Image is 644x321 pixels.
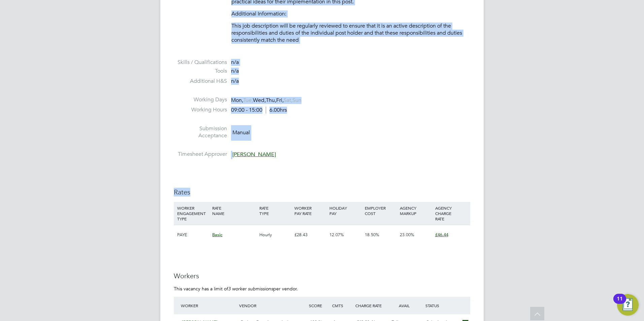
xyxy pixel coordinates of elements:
[354,299,389,312] div: Charge Rate
[389,299,424,312] div: Avail
[398,202,433,219] div: AGENCY MARKUP
[231,10,470,17] p: Additional Information:
[617,294,639,316] button: Open Resource Center, 11 new notifications
[617,299,623,308] div: 11
[231,78,239,84] span: n/a
[231,23,470,43] p: This job description will be regularly reviewed to ensure that it is an active description of the...
[424,299,470,312] div: Status
[284,97,292,104] span: Sat,
[174,272,470,280] h3: Workers
[258,202,293,219] div: RATE TYPE
[231,68,239,74] span: n/a
[174,286,470,292] p: This vacancy has a limit of per vendor.
[174,125,227,139] label: Submission Acceptance
[175,225,211,245] div: PAYE
[328,202,363,219] div: HOLIDAY PAY
[435,232,448,238] span: £46.44
[175,202,211,225] div: WORKER ENGAGEMENT TYPE
[174,106,227,113] label: Working Hours
[237,299,307,312] div: Vendor
[330,299,354,312] div: Cmts
[211,202,257,219] div: RATE NAME
[292,97,301,104] span: Sun
[253,97,266,104] span: Wed,
[174,68,227,75] label: Tools
[258,225,293,245] div: Hourly
[231,107,287,114] div: 09:00 - 15:00
[212,232,222,238] span: Basic
[400,232,414,238] span: 23.00%
[174,151,227,158] label: Timesheet Approver
[433,202,469,225] div: AGENCY CHARGE RATE
[231,59,239,66] span: n/a
[179,299,237,312] div: Worker
[293,225,328,245] div: £28.43
[174,188,470,197] h3: Rates
[307,299,330,312] div: Score
[329,232,344,238] span: 12.07%
[266,97,276,104] span: Thu,
[174,96,227,103] label: Working Days
[363,202,398,219] div: EMPLOYER COST
[365,232,379,238] span: 18.50%
[232,151,276,158] span: [PERSON_NAME]
[232,129,250,136] span: Manual
[293,202,328,219] div: WORKER PAY RATE
[243,97,253,104] span: Tue,
[174,59,227,66] label: Skills / Qualifications
[276,97,284,104] span: Fri,
[266,107,287,113] span: 6.00hrs
[174,78,227,85] label: Additional H&S
[228,286,273,292] em: 3 worker submissions
[231,97,243,104] span: Mon,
